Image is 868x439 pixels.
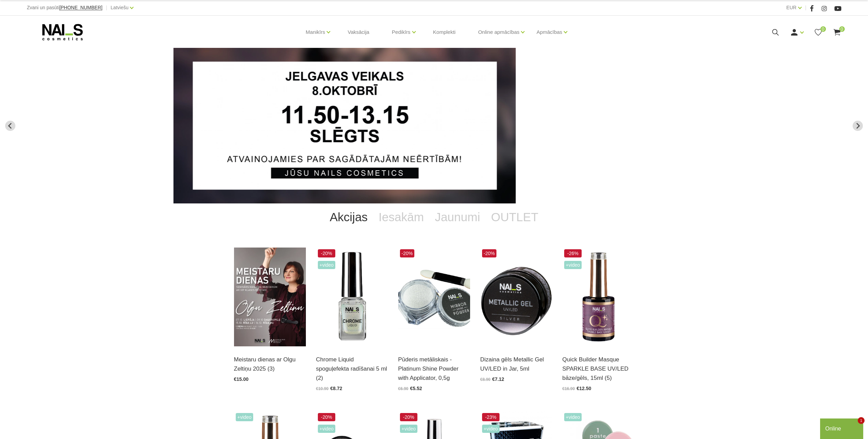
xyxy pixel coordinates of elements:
a: Chrome Liquid spoguļefekta radīšanai 5 ml (2) [316,355,388,383]
a: Iesakām [373,203,429,231]
a: Quick Builder Masque SPARKLE BASE UV/LED bāze/gēls, 15ml (5) [562,355,634,383]
li: 2 of 13 [173,48,694,203]
span: +Video [564,261,582,269]
a: Latviešu [111,3,128,12]
span: | [805,3,806,12]
span: [PHONE_NUMBER] [59,5,102,10]
span: +Video [564,413,582,421]
a: 0 [814,28,822,37]
span: €5.52 [410,386,422,391]
span: +Video [236,413,254,421]
span: -20% [400,413,418,421]
span: -26% [564,249,582,257]
a: EUR [786,3,796,12]
span: -20% [318,413,336,421]
img: ✨ Meistaru dienas ar Olgu Zeltiņu 2025 ✨ RUDENS / Seminārs manikīra meistariem Liepāja – 7. okt.,... [234,248,306,346]
a: Manikīrs [306,18,325,46]
a: Akcijas [324,203,373,231]
span: +Video [318,261,336,269]
a: 0 [833,28,841,37]
iframe: chat widget [820,417,865,439]
span: €12.50 [576,386,591,391]
span: €6.90 [398,386,409,391]
span: €15.00 [234,376,249,382]
a: Apmācības [536,18,562,46]
img: Metallic Gel UV/LED ir intensīvi pigmentets metala dizaina gēls, kas palīdz radīt reljefu zīmējum... [480,248,552,346]
span: +Video [318,425,336,433]
span: -20% [400,249,415,257]
span: 0 [839,26,845,32]
a: Meistaru dienas ar Olgu Zeltiņu 2025 (3) [234,355,306,373]
span: €16.90 [562,386,575,391]
span: €8.90 [480,377,491,382]
a: Komplekti [428,16,461,49]
span: -20% [482,249,497,257]
a: Online apmācības [478,18,519,46]
span: €8.72 [330,386,342,391]
a: [PHONE_NUMBER] [59,5,102,10]
span: €10.90 [316,386,329,391]
a: Jaunumi [429,203,485,231]
a: Vaksācija [342,16,375,49]
iframe: chat widget [741,319,865,415]
a: Pedikīrs [392,18,410,46]
span: +Video [482,425,500,433]
a: Pūderis metāliskais - Platinum Shine Powder with Applicator, 0,5g [398,355,470,383]
span: -20% [318,249,336,257]
a: Dizaina gēls Metallic Gel UV/LED in Jar, 5ml [480,355,552,373]
img: Dizaina produkts spilgtā spoguļa efekta radīšanai.LIETOŠANA: Pirms lietošanas nepieciešams sakrat... [316,248,388,346]
img: Augstas kvalitātes, metāliskā spoguļefekta dizaina pūderis lieliskam spīdumam. Šobrīd aktuāls spi... [398,248,470,346]
button: Go to last slide [5,121,15,131]
span: | [106,3,107,12]
span: -23% [482,413,500,421]
div: Zvani un pasūti [27,3,102,12]
span: 0 [820,26,826,32]
a: OUTLET [485,203,544,231]
span: €7.12 [492,376,504,382]
img: Maskējoša, viegli mirdzoša bāze/gels. Unikāls produkts ar daudz izmantošanas iespējām: •Bāze gell... [562,248,634,346]
button: Next slide [853,121,863,131]
span: +Video [400,425,418,433]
